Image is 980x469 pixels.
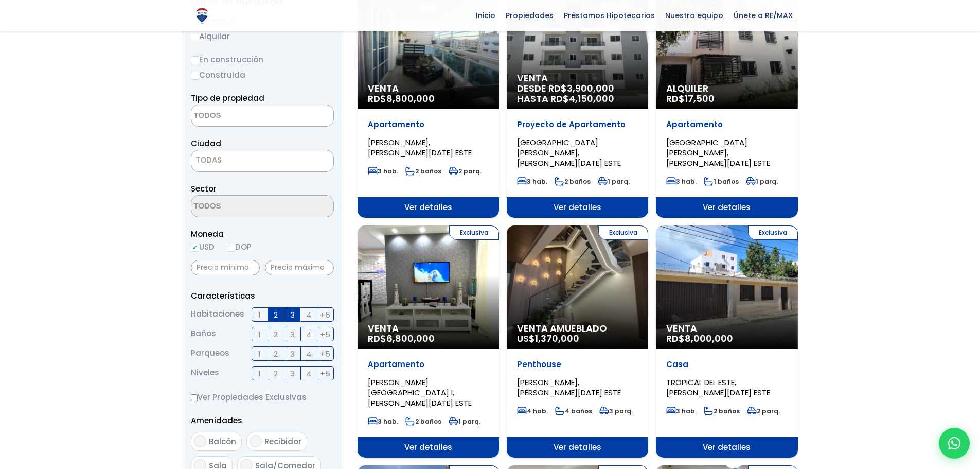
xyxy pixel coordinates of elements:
[507,437,648,458] span: Ver detalles
[507,197,648,218] span: Ver detalles
[368,119,489,130] p: Apartamento
[660,8,728,23] span: Nuestro equipo
[386,332,435,345] span: 6,800,000
[656,225,797,458] a: Exclusiva Venta RD$8,000,000 Casa TROPICAL DEL ESTE, [PERSON_NAME][DATE] ESTE 3 hab. 2 baños 2 pa...
[449,417,480,426] span: 1 parq.
[599,407,633,415] span: 3 parq.
[567,82,614,95] span: 3,900,000
[535,332,579,345] span: 1,370,000
[405,167,441,176] span: 2 baños
[274,367,278,380] span: 2
[191,289,334,302] p: Características
[449,167,482,176] span: 2 parq.
[194,435,206,447] input: Balcón
[195,154,222,165] span: TODAS
[227,244,235,252] input: DOP
[290,367,295,380] span: 3
[306,348,311,360] span: 4
[320,348,330,360] span: +5
[191,346,229,361] span: Parqueos
[306,308,311,321] span: 4
[666,359,787,370] p: Casa
[264,436,301,447] span: Recibidor
[569,92,614,105] span: 4,150,000
[358,437,499,458] span: Ver detalles
[306,367,311,380] span: 4
[191,260,260,275] input: Precio mínimo
[666,177,697,186] span: 3 hab.
[209,436,236,447] span: Balcón
[368,92,435,105] span: RD$
[517,407,548,415] span: 4 hab.
[191,150,334,172] span: TODAS
[748,225,798,240] span: Exclusiva
[191,366,219,380] span: Niveles
[517,332,579,345] span: US$
[320,367,330,380] span: +5
[517,94,638,104] span: HASTA RD$
[368,417,398,426] span: 3 hab.
[265,260,334,275] input: Precio máximo
[728,8,798,23] span: Únete a RE/MAX
[501,8,559,23] span: Propiedades
[666,137,770,168] span: [GEOGRAPHIC_DATA][PERSON_NAME], [PERSON_NAME][DATE] ESTE
[517,137,621,168] span: [GEOGRAPHIC_DATA][PERSON_NAME], [PERSON_NAME][DATE] ESTE
[191,327,216,341] span: Baños
[191,228,334,240] span: Moneda
[405,417,441,426] span: 2 baños
[555,177,591,186] span: 2 baños
[368,332,435,345] span: RD$
[358,197,499,218] span: Ver detalles
[274,308,278,321] span: 2
[704,407,740,415] span: 2 baños
[191,30,334,43] label: Alquilar
[191,72,199,80] input: Construida
[320,328,330,341] span: +5
[191,196,291,218] textarea: Search
[704,177,739,186] span: 1 baños
[559,8,660,23] span: Préstamos Hipotecarios
[191,183,217,194] span: Sector
[666,92,715,105] span: RD$
[517,177,547,186] span: 3 hab.
[191,93,264,103] span: Tipo de propiedad
[191,307,244,322] span: Habitaciones
[191,105,291,127] textarea: Search
[274,328,278,341] span: 2
[250,435,262,447] input: Recibidor
[368,137,472,158] span: [PERSON_NAME], [PERSON_NAME][DATE] ESTE
[191,56,199,64] input: En construcción
[746,177,778,186] span: 1 parq.
[666,332,733,345] span: RD$
[507,225,648,458] a: Exclusiva Venta Amueblado US$1,370,000 Penthouse [PERSON_NAME], [PERSON_NAME][DATE] ESTE 4 hab. 4...
[368,167,398,176] span: 3 hab.
[258,348,261,360] span: 1
[685,332,733,345] span: 8,000,000
[386,92,435,105] span: 8,800,000
[191,414,334,427] p: Amenidades
[656,437,797,458] span: Ver detalles
[449,225,499,240] span: Exclusiva
[685,92,715,105] span: 17,500
[358,225,499,458] a: Exclusiva Venta RD$6,800,000 Apartamento [PERSON_NAME][GEOGRAPHIC_DATA] I, [PERSON_NAME][DATE] ES...
[191,240,215,253] label: USD
[368,83,489,94] span: Venta
[191,68,334,81] label: Construida
[666,83,787,94] span: Alquiler
[368,377,472,408] span: [PERSON_NAME][GEOGRAPHIC_DATA] I, [PERSON_NAME][DATE] ESTE
[320,308,330,321] span: +5
[258,308,261,321] span: 1
[471,8,501,23] span: Inicio
[517,377,621,398] span: [PERSON_NAME], [PERSON_NAME][DATE] ESTE
[306,328,311,341] span: 4
[656,197,797,218] span: Ver detalles
[666,323,787,334] span: Venta
[290,328,295,341] span: 3
[368,323,489,334] span: Venta
[517,323,638,334] span: Venta Amueblado
[368,359,489,370] p: Apartamento
[191,244,199,252] input: USD
[517,359,638,370] p: Penthouse
[517,73,638,83] span: Venta
[555,407,592,415] span: 4 baños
